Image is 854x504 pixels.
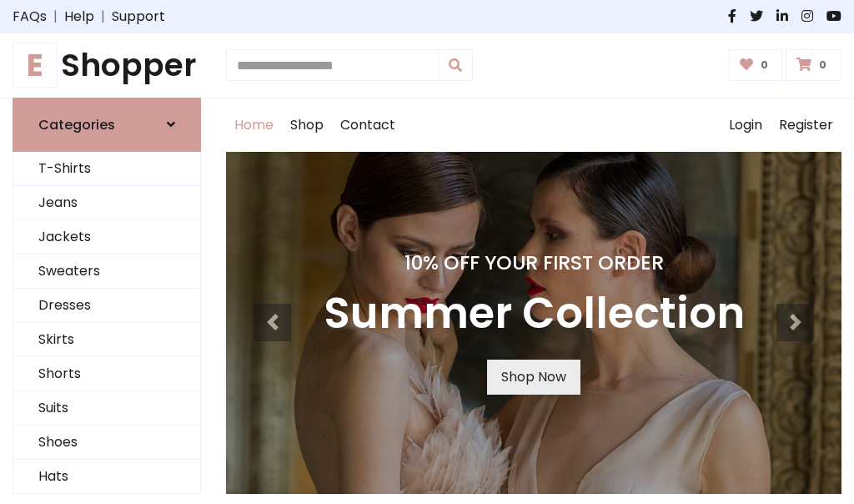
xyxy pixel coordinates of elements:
[13,7,47,27] a: FAQs
[13,255,200,289] a: Sweaters
[786,49,841,81] a: 0
[226,98,282,152] a: Home
[112,7,165,27] a: Support
[487,360,580,395] a: Shop Now
[38,117,115,133] h6: Categories
[729,49,783,81] a: 0
[815,58,831,73] span: 0
[13,186,200,220] a: Jeans
[282,98,332,152] a: Shop
[324,288,745,340] h3: Summer Collection
[332,98,404,152] a: Contact
[94,7,112,27] span: |
[47,7,64,27] span: |
[13,391,200,426] a: Suits
[324,251,745,275] h4: 10% Off Your First Order
[13,426,200,460] a: Shoes
[13,47,201,84] a: EShopper
[64,7,94,27] a: Help
[13,47,201,84] h1: Shopper
[13,43,58,88] span: E
[756,58,772,73] span: 0
[13,152,200,186] a: T-Shirts
[771,98,841,152] a: Register
[13,98,201,152] a: Categories
[13,357,200,391] a: Shorts
[721,98,771,152] a: Login
[13,323,200,357] a: Skirts
[13,460,200,494] a: Hats
[13,289,200,323] a: Dresses
[13,220,200,255] a: Jackets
